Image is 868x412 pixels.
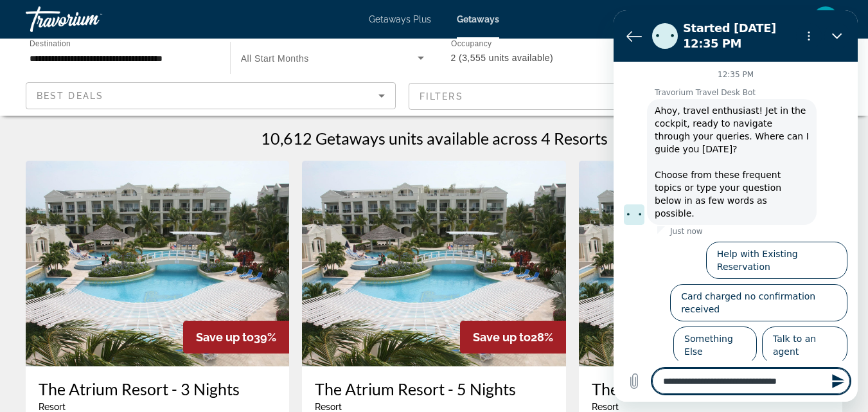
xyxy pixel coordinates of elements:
[315,379,553,399] a: The Atrium Resort - 5 Nights
[26,3,154,36] a: Travorium
[241,53,309,64] span: All Start Months
[457,14,499,24] a: Getaways
[409,82,779,111] button: Filter
[809,6,842,33] button: User Menu
[451,53,554,63] span: 2 (3,555 units available)
[37,91,103,101] span: Best Deals
[592,402,619,412] span: Resort
[315,402,342,412] span: Resort
[39,402,66,412] span: Resort
[26,161,289,366] img: RGG6E01X.jpg
[473,330,531,344] span: Save up to
[261,129,608,148] h1: 10,612 Getaways units available across 4 Resorts
[614,10,858,402] iframe: Messaging window
[30,39,71,48] span: Destination
[196,330,254,344] span: Save up to
[37,88,385,103] mat-select: Sort by
[369,14,431,24] a: Getaways Plus
[579,161,842,366] img: RGG6E01X.jpg
[592,379,829,399] a: The [GEOGRAPHIC_DATA]
[460,321,566,354] div: 28%
[302,161,565,366] img: RGG6E01X.jpg
[39,379,276,399] a: The Atrium Resort - 3 Nights
[451,40,492,48] span: Occupancy
[183,321,289,354] div: 39%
